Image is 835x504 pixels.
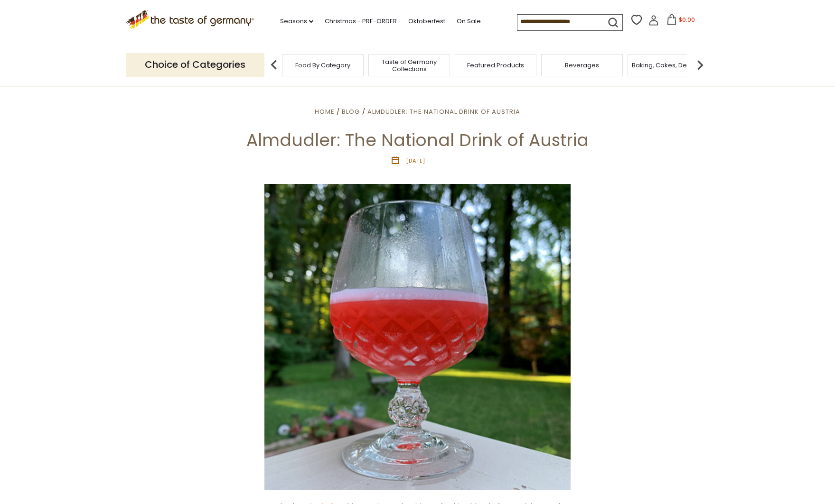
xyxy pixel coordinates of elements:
a: Home [315,107,335,116]
a: Taste of Germany Collections [371,58,447,73]
a: Featured Products [467,62,524,69]
a: Seasons [280,16,313,27]
a: Food By Category [295,62,350,69]
span: $0.00 [679,16,695,24]
img: previous arrow [264,55,283,74]
a: Oktoberfest [408,16,445,27]
a: Baking, Cakes, Desserts [632,62,705,69]
a: Christmas - PRE-ORDER [325,16,397,27]
img: Almdudler: The National Drink of Austria [264,184,571,490]
h1: Almdudler: The National Drink of Austria [29,129,806,151]
a: Beverages [565,62,599,69]
a: On Sale [457,16,481,27]
time: [DATE] [406,157,425,165]
img: next arrow [691,55,710,74]
p: Choice of Categories [126,53,264,76]
a: Almdudler: The National Drink of Austria [367,107,520,116]
a: Blog [342,107,360,116]
button: $0.00 [661,14,701,28]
